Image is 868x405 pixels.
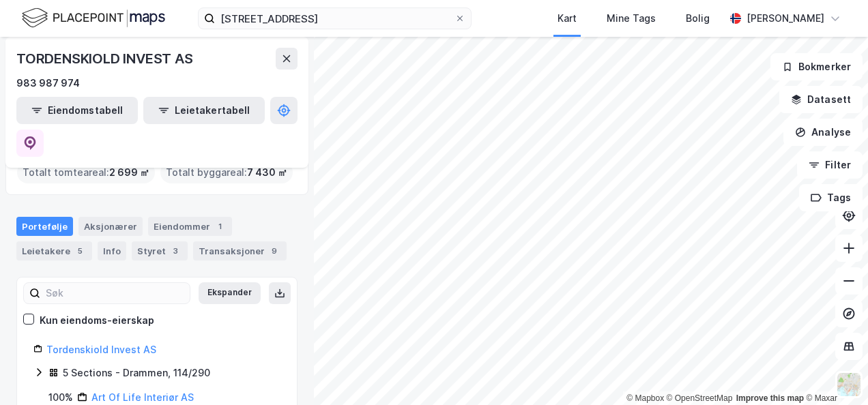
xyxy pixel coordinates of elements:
[686,10,710,27] div: Bolig
[626,393,664,403] a: Mapbox
[558,10,577,27] div: Kart
[132,241,188,260] div: Styret
[16,241,92,260] div: Leietakere
[213,220,227,233] div: 1
[63,365,210,381] div: 5 Sections - Drammen, 114/290
[16,75,80,91] div: 983 987 974
[800,340,868,405] iframe: Chat Widget
[160,162,293,183] div: Totalt byggareal :
[247,164,287,181] span: 7 430 ㎡
[143,97,265,124] button: Leietakertabell
[40,312,154,329] div: Kun eiendoms-eierskap
[73,244,87,258] div: 5
[199,282,261,304] button: Ekspander
[736,393,804,403] a: Improve this map
[797,151,863,179] button: Filter
[607,10,656,27] div: Mine Tags
[16,97,138,124] button: Eiendomstabell
[799,184,863,211] button: Tags
[667,393,733,403] a: OpenStreetMap
[193,241,287,260] div: Transaksjoner
[800,340,868,405] div: Kontrollprogram for chat
[770,53,863,80] button: Bokmerker
[16,217,73,236] div: Portefølje
[109,164,149,181] span: 2 699 ㎡
[783,119,863,146] button: Analyse
[779,86,863,113] button: Datasett
[98,241,126,260] div: Info
[148,217,232,236] div: Eiendommer
[215,8,454,29] input: Søk på adresse, matrikkel, gårdeiere, leietakere eller personer
[267,244,281,258] div: 9
[78,217,143,236] div: Aksjonærer
[46,344,156,355] a: Tordenskiold Invest AS
[40,283,190,303] input: Søk
[91,391,194,403] a: Art Of Life Interiør AS
[169,244,182,258] div: 3
[17,162,155,183] div: Totalt tomteareal :
[16,48,196,70] div: TORDENSKIOLD INVEST AS
[747,10,824,27] div: [PERSON_NAME]
[22,6,165,30] img: logo.f888ab2527a4732fd821a326f86c7f29.svg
